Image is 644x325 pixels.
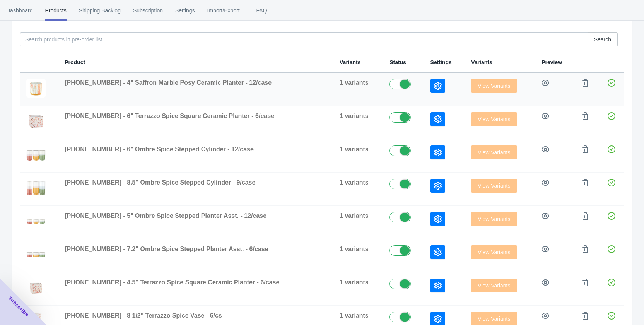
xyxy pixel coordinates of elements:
[340,279,369,286] span: 1 variants
[6,0,33,21] span: Dashboard
[207,0,240,21] span: Import/Export
[26,145,46,164] img: 7359-12-3031.jpg
[430,59,452,65] span: Settings
[26,79,46,97] img: 7618-12-3044.jpg
[65,79,272,86] span: [PHONE_NUMBER] - 4" Saffron Marble Posy Ceramic Planter - 12/case
[133,0,163,21] span: Subscription
[340,113,369,119] span: 1 variants
[588,32,618,46] button: Search
[65,113,274,119] span: [PHONE_NUMBER] - 6" Terrazzo Spice Square Ceramic Planter - 6/case
[340,246,369,252] span: 1 variants
[594,36,611,43] span: Search
[175,0,195,21] span: Settings
[26,212,46,231] img: 7808-12-3031.jpg
[340,179,369,186] span: 1 variants
[65,279,279,286] span: [PHONE_NUMBER] - 4.5" Terrazzo Spice Square Ceramic Planter - 6/case
[340,146,369,152] span: 1 variants
[542,59,562,65] span: Preview
[65,246,268,252] span: [PHONE_NUMBER] - 7.2" Ombre Spice Stepped Planter Asst. - 6/case
[471,59,492,65] span: Variants
[340,59,360,65] span: Variants
[65,59,85,65] span: Product
[45,0,67,21] span: Products
[65,146,254,152] span: [PHONE_NUMBER] - 6" Ombre Spice Stepped Cylinder - 12/case
[65,212,266,219] span: [PHONE_NUMBER] - 5" Ombre Spice Stepped Planter Asst. - 12/case
[26,179,46,197] img: 7360-09-3031.jpg
[26,112,46,131] img: 7858-06-3036.jpg
[26,245,46,264] img: 7809-06-3031.jpg
[20,32,588,46] input: Search products in pre-order list
[389,59,406,65] span: Status
[79,0,121,21] span: Shipping Backlog
[340,79,369,86] span: 1 variants
[340,312,369,319] span: 1 variants
[65,179,255,186] span: [PHONE_NUMBER] - 8.5" Ombre Spice Stepped Cylinder - 9/case
[252,0,272,21] span: FAQ
[7,295,30,318] span: Subscribe
[340,212,369,219] span: 1 variants
[65,312,222,319] span: [PHONE_NUMBER] - 8 1/2" Terrazzo Spice Vase - 6/cs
